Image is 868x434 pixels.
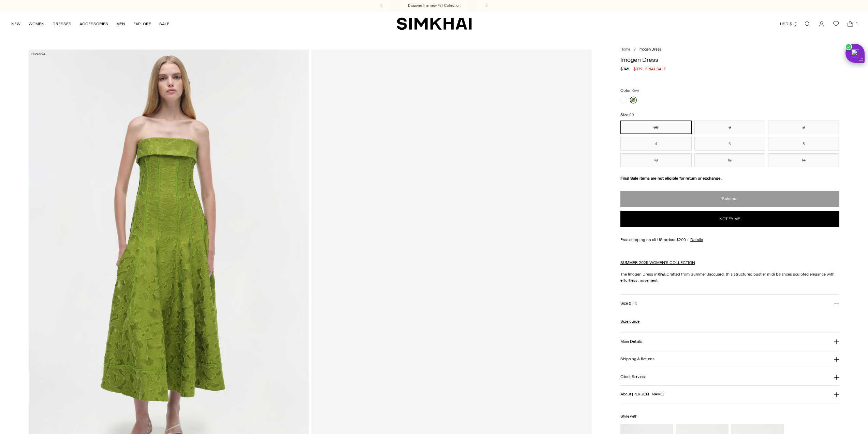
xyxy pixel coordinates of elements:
[620,47,630,52] a: Home
[620,295,839,312] button: Size & Fit
[690,237,703,243] a: Details
[829,17,843,31] a: Wishlist
[620,318,639,324] a: Size guide
[29,16,44,31] a: WOMEN
[79,16,108,31] a: ACCESSORIES
[843,17,857,31] a: Open cart modal
[11,16,20,31] a: NEW
[768,153,839,167] button: 14
[620,87,639,94] label: Color:
[620,271,839,283] p: The Imogen Dress in Crafted from Summer Jacquard, this structured bustier midi balances sculpted ...
[658,272,666,277] strong: Kiwi.
[632,88,639,93] span: Kiwi
[620,414,839,419] h6: Style with
[620,386,839,403] button: About [PERSON_NAME]
[620,392,664,396] h3: About [PERSON_NAME]
[620,66,629,72] s: $745
[854,20,860,27] span: 1
[768,121,839,134] button: 2
[620,153,692,167] button: 10
[638,47,661,52] span: Imogen Dress
[620,121,692,134] button: 00
[133,16,151,31] a: EXPLORE
[620,260,695,265] a: SUMMER 2025 WOMEN'S COLLECTION
[116,16,125,31] a: MEN
[620,333,839,350] button: More Details
[159,16,170,31] a: SALE
[694,137,766,151] button: 6
[620,375,646,379] h3: Client Services
[620,176,722,181] strong: Final Sale items are not eligible for return or exchange.
[408,3,460,9] a: Discover the new Fall Collection
[620,137,692,151] button: 4
[397,17,472,30] a: SIMKHAI
[620,47,839,53] nav: breadcrumbs
[800,17,814,31] a: Open search modal
[634,47,636,53] div: /
[620,339,642,344] h3: More Details
[768,137,839,151] button: 8
[620,57,839,63] h1: Imogen Dress
[620,357,654,361] h3: Shipping & Returns
[633,66,643,72] span: $372
[620,112,634,118] label: Size:
[620,237,839,243] div: Free shipping on all US orders $200+
[694,153,766,167] button: 12
[780,16,798,31] button: USD $
[629,113,634,117] span: 00
[815,17,828,31] a: Go to the account page
[620,350,839,368] button: Shipping & Returns
[620,211,839,227] button: Notify me
[620,368,839,386] button: Client Services
[694,121,766,134] button: 0
[620,301,637,306] h3: Size & Fit
[53,16,71,31] a: DRESSES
